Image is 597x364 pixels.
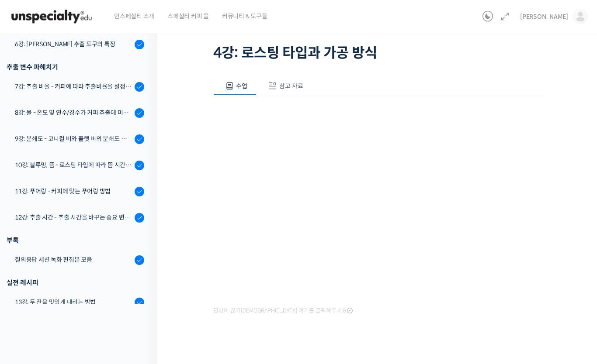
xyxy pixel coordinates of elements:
span: 영상이 끊기[DEMOGRAPHIC_DATA] 여기를 클릭해주세요 [213,307,353,314]
div: 13강: 두 잔을 맛있게 내리는 방법 [15,297,132,307]
div: 실전 레시피 [7,277,144,288]
h1: 4강: 로스팅 타입과 가공 방식 [213,45,545,61]
div: 12강: 추출 시간 - 추출 시간을 바꾸는 중요 변수 파헤치기 [15,213,132,222]
a: 설정 [113,277,168,299]
a: 대화 [58,277,113,299]
div: 9강: 분쇄도 - 코니컬 버와 플랫 버의 분쇄도 차이는 왜 추출 결과물에 영향을 미치는가 [15,134,132,144]
span: 수업 [236,82,247,90]
span: 홈 [28,290,33,297]
span: [PERSON_NAME] [520,13,568,21]
div: 추출 변수 파헤치기 [7,61,144,73]
span: 참고 자료 [279,82,303,90]
div: 질의응답 세션 녹화 편집본 모음 [15,255,132,264]
div: 8강: 물 - 온도 및 연수/경수가 커피 추출에 미치는 영향 [15,108,132,117]
a: 홈 [3,277,58,299]
div: 7강: 추출 비율 - 커피에 따라 추출비율을 설정하는 방법 [15,82,132,91]
span: 설정 [135,290,146,297]
div: 10강: 블루밍, 뜸 - 로스팅 타입에 따라 뜸 시간을 다르게 해야 하는 이유 [15,160,132,170]
div: 부록 [7,234,144,246]
div: 11강: 푸어링 - 커피에 맞는 푸어링 방법 [15,186,132,196]
span: 대화 [80,290,90,297]
div: 6강: [PERSON_NAME] 추출 도구의 특징 [15,39,132,49]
